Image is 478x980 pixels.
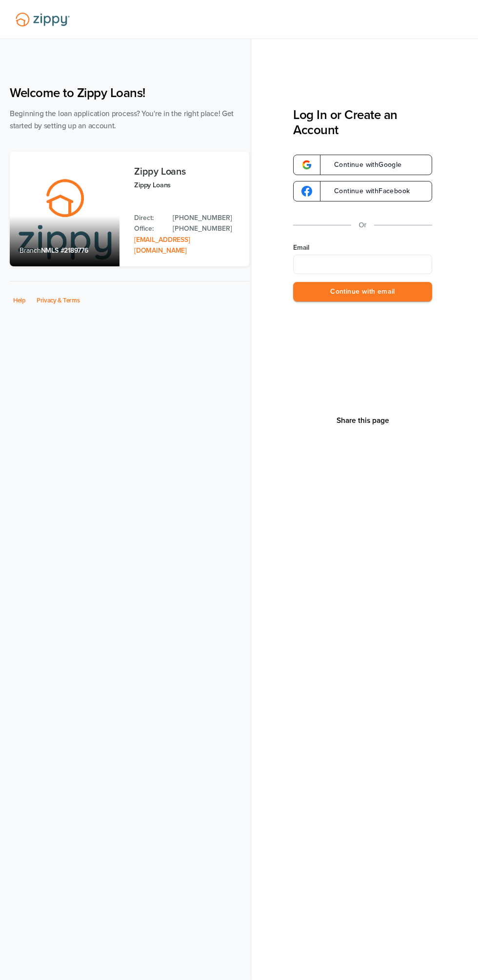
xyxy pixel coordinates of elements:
a: Privacy & Terms [37,297,80,304]
span: Continue with Google [324,161,402,168]
p: Or [359,219,367,231]
img: google-logo [301,186,312,197]
button: Continue with email [293,282,432,302]
img: google-logo [301,160,312,170]
h3: Zippy Loans [134,166,239,177]
p: Office: [134,223,163,234]
a: Email Address: zippyguide@zippymh.com [134,236,190,255]
a: Office Phone: 512-975-2947 [173,223,239,234]
span: Beginning the loan application process? You're in the right place! Get started by setting up an a... [10,109,234,130]
p: Zippy Loans [134,180,239,191]
span: Branch [20,246,41,255]
span: Continue with Facebook [324,188,410,195]
label: Email [293,243,432,253]
span: NMLS #2189776 [41,246,88,255]
a: Direct Phone: 512-975-2947 [173,213,239,223]
p: Direct: [134,213,163,223]
h1: Welcome to Zippy Loans! [10,85,249,100]
a: google-logoContinue withFacebook [293,181,432,201]
a: google-logoContinue withGoogle [293,155,432,175]
input: Email Address [293,255,432,274]
h3: Log In or Create an Account [293,107,432,138]
button: Share This Page [334,416,392,425]
img: Lender Logo [10,8,76,31]
a: Help [13,297,26,304]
